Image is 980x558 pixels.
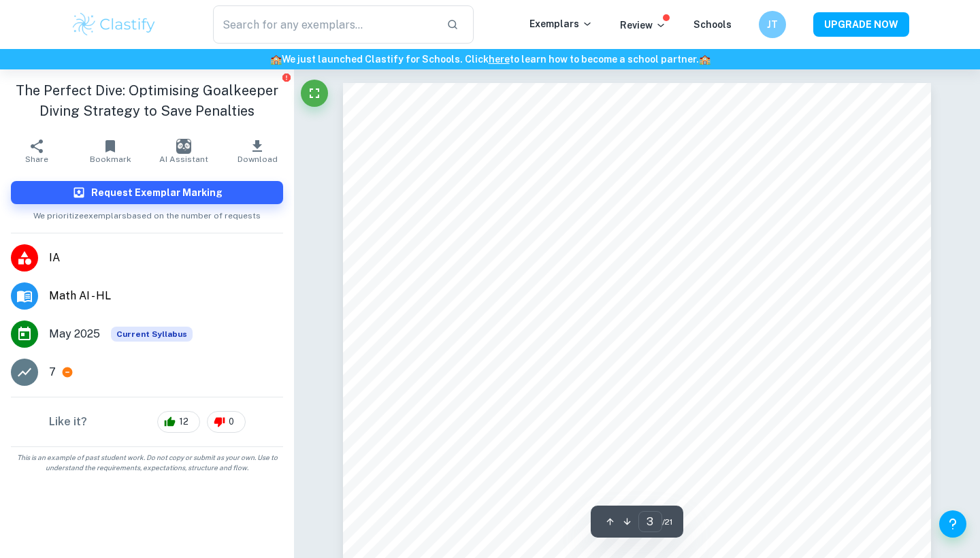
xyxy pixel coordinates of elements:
span: 🏫 [699,54,710,65]
button: JT [759,11,786,38]
div: 12 [157,411,200,433]
span: Bookmark [90,154,131,164]
button: UPGRADE NOW [813,12,909,37]
span: 🏫 [270,54,282,65]
span: IA [49,250,283,266]
button: Request Exemplar Marking [11,181,283,204]
span: Math AI - HL [49,288,283,304]
span: 0 [221,415,242,429]
p: 7 [49,364,56,380]
span: Current Syllabus [111,327,193,342]
h6: Like it? [49,414,87,430]
a: Schools [693,19,732,30]
span: 12 [171,415,196,429]
div: This exemplar is based on the current syllabus. Feel free to refer to it for inspiration/ideas wh... [111,327,193,342]
p: Exemplars [529,16,593,31]
span: Download [238,154,278,164]
h6: We just launched Clastify for Schools. Click to learn how to become a school partner. [3,52,977,67]
input: Search for any exemplars... [213,5,436,44]
button: Bookmark [73,132,147,170]
button: AI Assistant [147,132,220,170]
h1: The Perfect Dive: Optimising Goalkeeper Diving Strategy to Save Penalties [11,80,283,121]
img: Clastify logo [71,11,157,38]
div: 0 [207,411,246,433]
button: Help and Feedback [939,510,966,538]
span: May 2025 [49,326,100,342]
h6: JT [765,17,781,32]
span: / 21 [662,516,672,528]
button: Report issue [281,72,291,82]
p: Review [620,18,666,33]
span: AI Assistant [159,154,208,164]
h6: Request Exemplar Marking [91,185,223,200]
span: We prioritize exemplars based on the number of requests [33,204,261,222]
img: AI Assistant [176,139,191,154]
button: Download [220,132,294,170]
span: This is an example of past student work. Do not copy or submit as your own. Use to understand the... [5,453,289,473]
a: here [489,54,510,65]
button: Fullscreen [301,80,328,107]
span: Share [25,154,48,164]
